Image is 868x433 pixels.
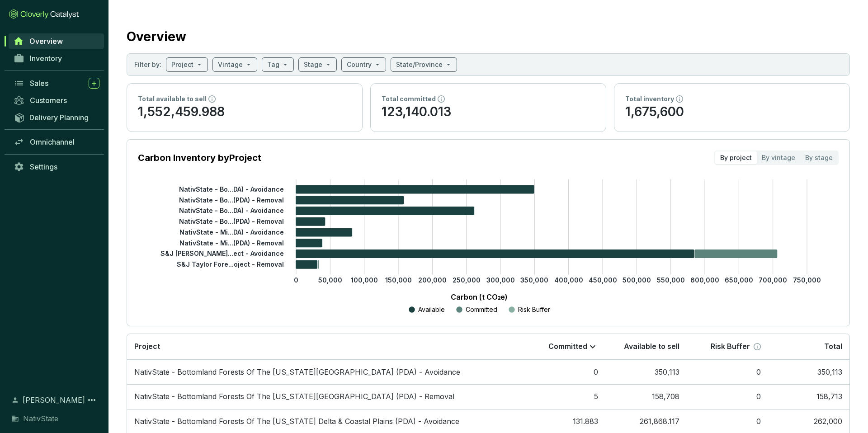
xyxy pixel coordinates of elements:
td: NativState - Bottomland Forests Of The Louisiana Plains (PDA) - Avoidance [127,360,524,385]
td: 158,713 [768,384,849,409]
span: Inventory [30,54,62,63]
span: Omnichannel [30,137,75,146]
tspan: 500,000 [623,276,651,284]
p: Risk Buffer [518,305,550,314]
div: By project [715,151,757,164]
span: Customers [30,96,67,105]
tspan: NativState - Bo...(PDA) - Removal [179,217,284,225]
tspan: 100,000 [351,276,378,284]
a: Delivery Planning [9,110,104,125]
a: Overview [9,33,104,49]
span: Settings [30,162,57,171]
a: Sales [9,75,104,91]
tspan: S&J [PERSON_NAME]...ect - Avoidance [160,249,284,257]
span: Overview [29,37,63,46]
th: Project [127,334,524,360]
p: Committed [466,305,497,314]
td: 158,708 [605,384,687,409]
td: 350,113 [768,360,849,385]
p: Total committed [382,94,436,104]
div: By stage [800,151,838,164]
a: Inventory [9,51,104,66]
td: 0 [524,360,605,385]
tspan: 350,000 [520,276,548,284]
p: Committed [548,342,587,352]
span: NativState [23,413,58,424]
tspan: 400,000 [554,276,583,284]
td: 0 [687,360,768,385]
td: 350,113 [605,360,687,385]
tspan: 450,000 [589,276,617,284]
p: Risk Buffer [711,342,750,352]
h2: Overview [127,27,186,46]
a: Customers [9,93,104,108]
span: Delivery Planning [29,113,89,122]
tspan: 650,000 [725,276,753,284]
p: Carbon (t CO₂e) [151,292,807,302]
tspan: 0 [294,276,298,284]
tspan: NativState - Bo...DA) - Avoidance [179,207,284,214]
span: Sales [30,79,48,88]
tspan: NativState - Bo...DA) - Avoidance [179,185,284,193]
p: Filter by: [134,60,161,69]
tspan: 750,000 [793,276,821,284]
p: Available [418,305,445,314]
tspan: 200,000 [418,276,447,284]
div: By vintage [757,151,800,164]
tspan: NativState - Bo...(PDA) - Removal [179,196,284,203]
td: NativState - Bottomland Forests Of The Louisiana Plains (PDA) - Removal [127,384,524,409]
tspan: 300,000 [486,276,515,284]
tspan: 550,000 [657,276,685,284]
p: Total available to sell [138,94,207,104]
th: Total [768,334,849,360]
tspan: 50,000 [318,276,342,284]
div: segmented control [714,151,839,165]
td: 5 [524,384,605,409]
tspan: 700,000 [759,276,787,284]
p: Total inventory [625,94,674,104]
tspan: NativState - Mi...(PDA) - Removal [179,239,284,246]
a: Settings [9,159,104,174]
a: Omnichannel [9,134,104,150]
p: 1,552,459.988 [138,104,351,121]
th: Available to sell [605,334,687,360]
tspan: 250,000 [453,276,481,284]
p: Carbon Inventory by Project [138,151,261,164]
tspan: 150,000 [385,276,412,284]
span: [PERSON_NAME] [23,395,85,405]
tspan: S&J Taylor Fore...oject - Removal [177,260,284,268]
tspan: NativState - Mi...DA) - Avoidance [179,228,284,236]
p: 1,675,600 [625,104,839,121]
td: 0 [687,384,768,409]
p: 123,140.013 [382,104,595,121]
tspan: 600,000 [690,276,719,284]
